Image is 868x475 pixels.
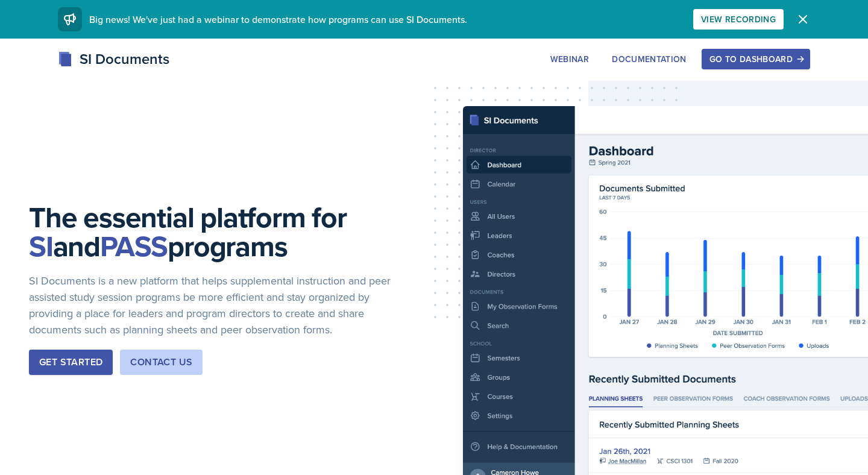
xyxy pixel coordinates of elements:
div: Contact Us [130,355,192,370]
button: Webinar [542,49,597,69]
div: Documentation [612,54,687,64]
button: Get Started [29,350,113,375]
div: Webinar [550,54,589,64]
div: SI Documents [58,48,169,70]
div: Get Started [39,355,102,370]
div: View Recording [701,14,776,24]
button: Contact Us [120,350,203,375]
button: View Recording [693,9,784,30]
button: Go to Dashboard [702,49,810,69]
div: Go to Dashboard [709,54,802,64]
button: Documentation [604,49,694,69]
span: Big news! We've just had a webinar to demonstrate how programs can use SI Documents. [89,13,467,26]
